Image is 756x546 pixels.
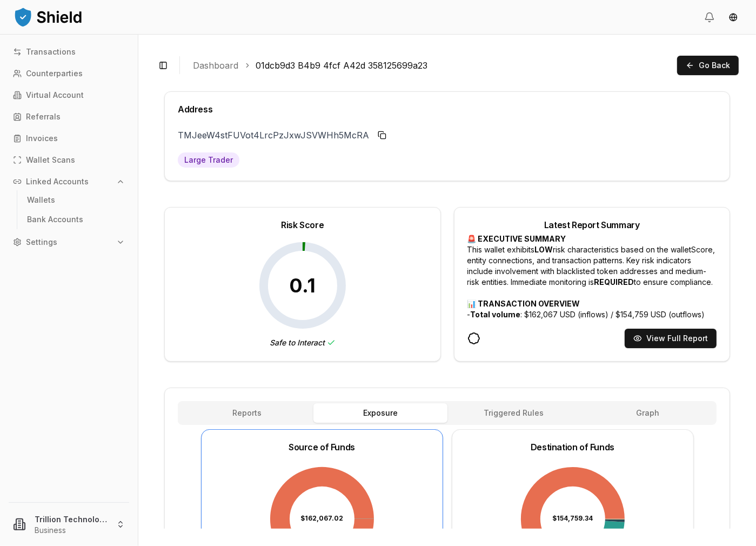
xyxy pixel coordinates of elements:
[289,443,355,451] div: Source of Funds
[26,156,75,164] p: Wallet Scans
[9,65,129,82] a: Counterparties
[26,135,58,142] p: Invoices
[467,221,717,229] div: Latest Report Summary
[9,234,129,251] button: Settings
[467,299,580,308] strong: 📊 TRANSACTION OVERVIEW
[313,403,447,423] button: Exposure
[26,238,57,246] p: Settings
[26,178,89,185] p: Linked Accounts
[9,43,129,61] a: Transactions
[531,443,614,451] div: Destination of Funds
[270,337,336,348] span: Safe to Interact
[13,6,83,28] img: ShieldPay Logo
[9,86,129,104] a: Virtual Account
[471,310,521,319] strong: Total volume
[9,130,129,147] a: Invoices
[467,332,480,345] svg: [DATE]T21:52:39.964Z
[552,515,593,523] tspan: $154,759.34
[484,408,544,418] span: Triggered Rules
[373,126,391,144] button: Copy to clipboard
[699,60,730,71] span: Go Back
[193,59,668,72] nav: breadcrumb
[581,403,714,423] button: Graph
[178,105,717,114] div: Address
[677,56,739,75] button: Go Back
[9,151,129,169] a: Wallet Scans
[26,70,83,77] p: Counterparties
[193,59,238,72] a: Dashboard
[26,91,84,99] p: Virtual Account
[9,173,129,190] button: Linked Accounts
[178,221,427,229] div: Risk Score
[178,129,369,142] p: TMJeeW4stFUVot4LrcPzJxwJSVWHh5McRA
[35,525,108,536] p: Business
[26,113,61,121] p: Referrals
[35,514,108,525] p: Trillion Technologies and Trading LLC
[23,211,117,228] a: Bank Accounts
[625,329,717,348] button: View Full Report
[256,59,427,72] a: 01dcb9d3 B4b9 4fcf A42d 358125699a23
[27,196,55,204] p: Wallets
[535,245,553,254] strong: LOW
[26,48,76,56] p: Transactions
[23,191,117,209] a: Wallets
[300,515,343,523] tspan: $162,067.02
[178,152,239,168] span: Have made large transactions over $10k
[4,507,133,542] button: Trillion Technologies and Trading LLCBusiness
[180,403,313,423] button: Reports
[467,234,566,243] strong: 🚨 EXECUTIVE SUMMARY
[594,277,634,287] strong: REQUIRED
[27,216,83,223] p: Bank Accounts
[566,528,580,536] tspan: USD
[315,528,329,536] tspan: USD
[9,108,129,125] a: Referrals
